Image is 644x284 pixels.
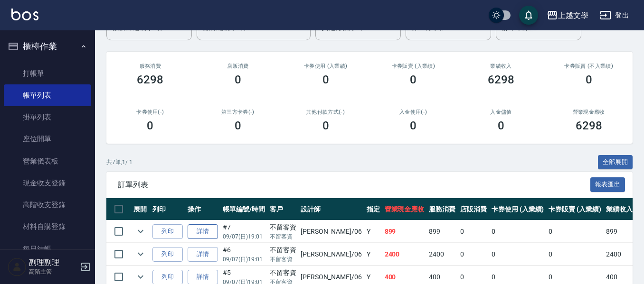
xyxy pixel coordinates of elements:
img: Logo [11,9,38,20]
div: 不留客資 [270,268,296,278]
h3: 6298 [137,73,163,86]
h3: 0 [235,119,241,132]
td: 0 [546,243,604,266]
a: 每日結帳 [4,238,91,260]
td: [PERSON_NAME] /06 [298,243,364,266]
div: 上越文學 [558,9,588,21]
td: 0 [489,220,547,243]
td: 0 [458,220,489,243]
a: 營業儀表板 [4,150,91,172]
h3: 6298 [488,73,514,86]
h5: 副理副理 [29,258,77,267]
h2: 卡券販賣 (不入業績) [556,63,621,69]
p: 09/07 (日) 19:01 [223,255,265,264]
h3: 0 [235,73,241,86]
button: 報表匯出 [590,177,625,192]
h3: 服務消費 [118,63,183,69]
a: 座位開單 [4,128,91,150]
a: 詳情 [188,224,218,239]
th: 店販消費 [458,198,489,220]
button: expand row [133,270,148,284]
h3: 0 [410,119,417,132]
h3: 0 [322,119,329,132]
td: 2400 [382,243,427,266]
th: 指定 [364,198,382,220]
div: 不留客資 [270,222,296,232]
a: 高階收支登錄 [4,194,91,216]
button: 列印 [152,247,183,262]
th: 列印 [150,198,185,220]
button: 櫃檯作業 [4,34,91,59]
p: 不留客資 [270,255,296,264]
a: 帳單列表 [4,84,91,106]
h2: 卡券使用 (入業績) [293,63,358,69]
h3: 6298 [576,119,602,132]
h2: 卡券販賣 (入業績) [381,63,446,69]
p: 09/07 (日) 19:01 [223,232,265,241]
a: 詳情 [188,247,218,262]
h2: 營業現金應收 [556,109,621,115]
h3: 0 [498,119,504,132]
h2: 入金使用(-) [381,109,446,115]
th: 業績收入 [604,198,635,220]
h3: 0 [322,73,329,86]
img: Person [8,257,27,276]
h3: 0 [147,119,153,132]
button: save [519,6,538,25]
span: 訂單列表 [118,180,590,190]
button: 上越文學 [543,6,592,25]
button: 登出 [596,7,633,24]
td: 2400 [426,243,458,266]
td: 0 [458,243,489,266]
th: 卡券販賣 (入業績) [546,198,604,220]
a: 打帳單 [4,63,91,84]
a: 現金收支登錄 [4,172,91,194]
button: expand row [133,224,148,238]
h2: 第三方卡券(-) [206,109,271,115]
h3: 0 [410,73,417,86]
th: 客戶 [267,198,299,220]
th: 設計師 [298,198,364,220]
th: 展開 [131,198,150,220]
th: 服務消費 [426,198,458,220]
a: 材料自購登錄 [4,216,91,238]
th: 帳單編號/時間 [220,198,267,220]
td: 0 [546,220,604,243]
p: 高階主管 [29,267,77,276]
h2: 店販消費 [206,63,271,69]
button: expand row [133,247,148,261]
h2: 其他付款方式(-) [293,109,358,115]
div: 不留客資 [270,245,296,255]
td: 899 [382,220,427,243]
td: 899 [604,220,635,243]
td: [PERSON_NAME] /06 [298,220,364,243]
td: #7 [220,220,267,243]
td: 0 [489,243,547,266]
td: Y [364,243,382,266]
a: 報表匯出 [590,180,625,189]
h2: 卡券使用(-) [118,109,183,115]
button: 列印 [152,224,183,239]
th: 卡券使用 (入業績) [489,198,547,220]
h2: 業績收入 [469,63,534,69]
td: Y [364,220,382,243]
button: 全部展開 [598,155,633,170]
td: #6 [220,243,267,266]
p: 共 7 筆, 1 / 1 [106,158,133,166]
h3: 0 [586,73,592,86]
th: 營業現金應收 [382,198,427,220]
h2: 入金儲值 [469,109,534,115]
p: 不留客資 [270,232,296,241]
a: 掛單列表 [4,106,91,128]
td: 2400 [604,243,635,266]
th: 操作 [185,198,220,220]
td: 899 [426,220,458,243]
